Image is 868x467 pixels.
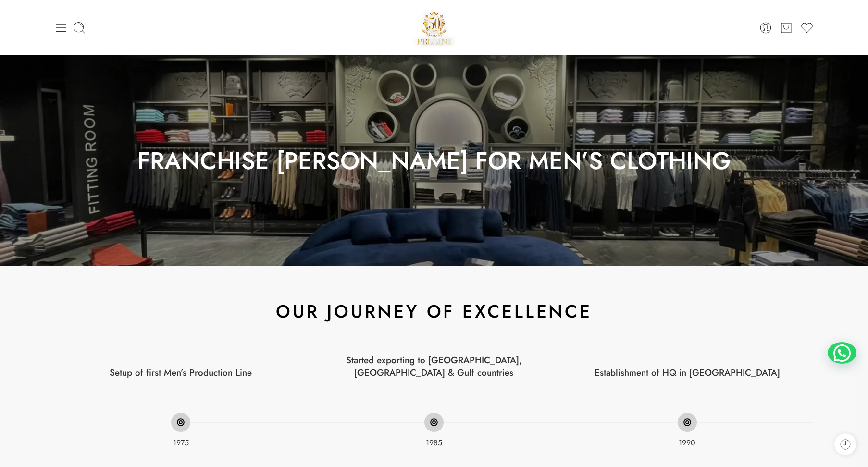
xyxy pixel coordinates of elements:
a: Login / Register [759,21,772,35]
div: 1985 [426,439,442,447]
a: Cart [780,21,793,35]
h5: Setup of first Men’s Production Line [76,367,286,379]
img: Pellini [413,7,455,48]
a: Pellini - [413,7,455,48]
div: 1990 [679,439,695,447]
h5: Establishment of HQ in [GEOGRAPHIC_DATA] [582,367,792,379]
a: Wishlist [800,21,814,35]
div: 1975 [173,439,189,447]
h5: Started exporting to [GEOGRAPHIC_DATA], [GEOGRAPHIC_DATA] & Gulf countries [329,354,539,380]
h2: Our Journey of Excellence [54,300,814,323]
